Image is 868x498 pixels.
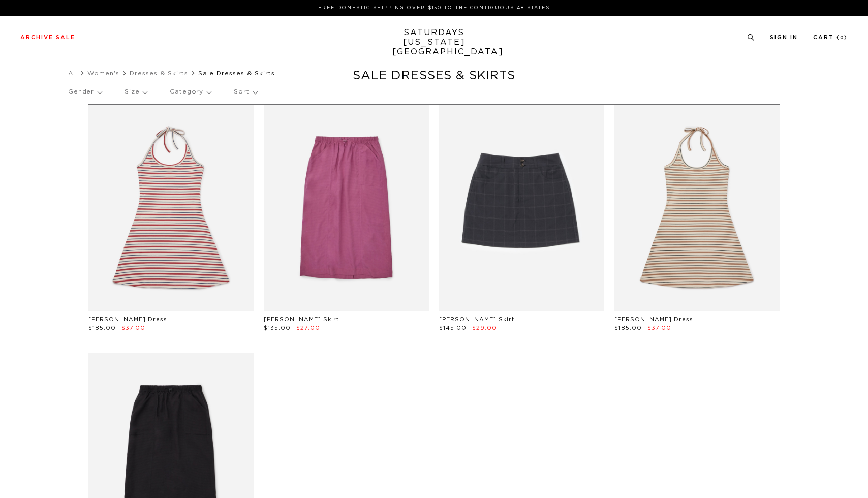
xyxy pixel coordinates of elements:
span: $145.00 [439,325,467,331]
a: Cart (0) [813,35,848,40]
span: $37.00 [647,325,671,331]
span: $185.00 [88,325,116,331]
a: Women's [87,70,119,76]
a: Sign In [770,35,798,40]
span: $185.00 [614,325,642,331]
a: Archive Sale [20,35,75,40]
a: SATURDAYS[US_STATE][GEOGRAPHIC_DATA] [392,28,476,57]
span: Sale Dresses & Skirts [198,70,275,76]
small: 0 [840,36,844,40]
a: [PERSON_NAME] Dress [614,317,693,322]
span: $37.00 [121,325,145,331]
p: Sort [234,80,257,104]
p: Category [170,80,211,104]
span: $29.00 [472,325,497,331]
p: FREE DOMESTIC SHIPPING OVER $150 TO THE CONTIGUOUS 48 STATES [24,4,844,12]
span: $27.00 [296,325,320,331]
a: All [68,70,77,76]
p: Size [125,80,147,104]
span: $135.00 [264,325,291,331]
a: [PERSON_NAME] Skirt [264,317,339,322]
a: [PERSON_NAME] Skirt [439,317,514,322]
p: Gender [68,80,102,104]
a: [PERSON_NAME] Dress [88,317,167,322]
a: Dresses & Skirts [130,70,188,76]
